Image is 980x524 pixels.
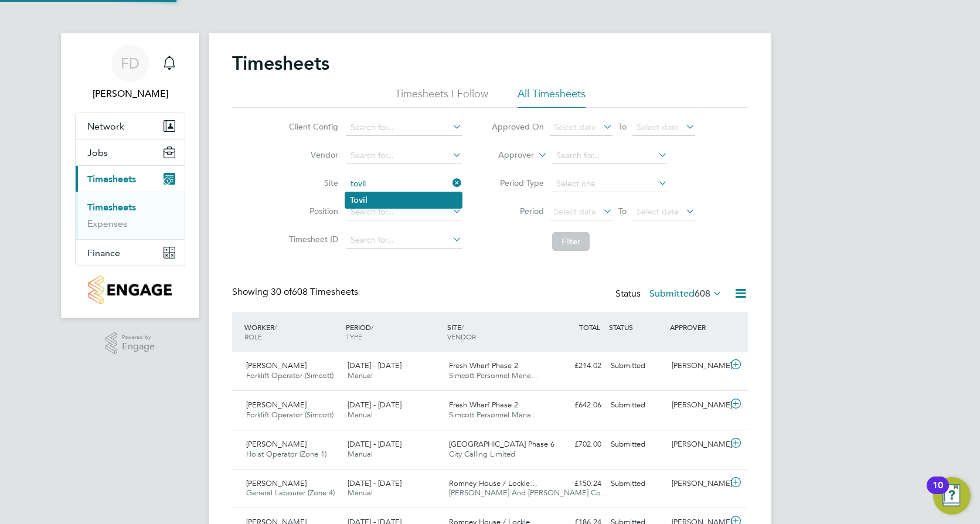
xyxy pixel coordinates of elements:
span: Powered by [122,332,155,342]
input: Select one [552,176,668,192]
span: 30 of [271,286,292,298]
img: countryside-properties-logo-retina.png [89,275,171,304]
label: Period Type [491,178,544,188]
div: Showing [232,286,360,298]
h2: Timesheets [232,52,329,75]
label: Timesheet ID [285,234,338,244]
span: Simcott Personnel Mana… [449,410,539,420]
input: Search for... [346,232,462,249]
div: £702.00 [545,435,606,454]
div: Status [615,286,724,302]
span: Finlay Daly [75,87,185,101]
span: FD [121,56,139,71]
span: General Labourer (Zone 4) [246,488,335,498]
a: Expenses [87,218,127,229]
span: Manual [348,410,373,420]
label: Approver [481,149,534,161]
label: Site [285,178,338,188]
span: [PERSON_NAME] [246,478,307,488]
li: Timesheets I Follow [395,87,488,108]
span: Select date [637,206,679,217]
span: TYPE [346,332,362,341]
button: Filter [552,232,590,251]
div: APPROVER [667,317,728,338]
div: 10 [933,485,943,501]
span: 608 Timesheets [271,286,358,298]
span: [DATE] - [DATE] [348,439,401,449]
span: VENDOR [447,332,476,341]
span: Forklift Operator (Simcott) [246,370,334,380]
span: [PERSON_NAME] And [PERSON_NAME] Co… [449,488,608,498]
span: Hoist Operator (Zone 1) [246,449,326,459]
div: [PERSON_NAME] [667,435,728,454]
span: Romney House / Lockle… [449,478,537,488]
span: Forklift Operator (Simcott) [246,410,334,420]
span: Fresh Wharf Phase 2 [449,360,518,370]
label: Submitted [649,288,722,300]
span: Engage [122,342,155,352]
span: Fresh Wharf Phase 2 [449,400,518,410]
div: £214.02 [545,356,606,376]
span: [DATE] - [DATE] [348,400,401,410]
div: [PERSON_NAME] [667,396,728,415]
span: [PERSON_NAME] [246,439,307,449]
div: Submitted [606,474,667,494]
input: Search for... [552,148,668,164]
div: PERIOD [343,317,444,347]
span: [DATE] - [DATE] [348,478,401,488]
div: Submitted [606,356,667,376]
span: To [615,203,630,219]
div: [PERSON_NAME] [667,356,728,376]
a: FD[PERSON_NAME] [75,45,185,101]
div: [PERSON_NAME] [667,474,728,494]
span: Manual [348,488,373,498]
span: / [371,322,373,332]
button: Jobs [76,139,185,165]
div: WORKER [241,317,343,347]
button: Open Resource Center, 10 new notifications [933,477,971,515]
a: Timesheets [87,202,136,213]
span: To [615,119,630,134]
div: Submitted [606,435,667,454]
li: All Timesheets [518,87,586,108]
span: [GEOGRAPHIC_DATA] Phase 6 [449,439,554,449]
span: / [274,322,277,332]
div: STATUS [606,317,667,338]
span: Simcott Personnel Mana… [449,370,539,380]
span: Finance [87,247,120,258]
span: Network [87,121,124,132]
input: Search for... [346,148,462,164]
button: Network [76,113,185,139]
div: SITE [444,317,546,347]
span: Jobs [87,147,108,158]
input: Search for... [346,176,462,192]
label: Client Config [285,121,338,132]
span: Select date [554,206,596,217]
b: Tovil [350,195,367,205]
span: Manual [348,370,373,380]
input: Search for... [346,204,462,220]
input: Search for... [346,120,462,136]
label: Approved On [491,121,544,132]
div: Timesheets [76,192,185,239]
div: £642.06 [545,396,606,415]
label: Position [285,206,338,216]
span: ROLE [244,332,262,341]
span: 608 [695,288,710,300]
span: [PERSON_NAME] [246,400,307,410]
label: Vendor [285,149,338,160]
span: City Calling Limited [449,449,515,459]
span: [PERSON_NAME] [246,360,307,370]
span: Select date [554,122,596,132]
div: Submitted [606,396,667,415]
div: £150.24 [545,474,606,494]
span: Select date [637,122,679,132]
nav: Main navigation [61,33,199,318]
button: Timesheets [76,166,185,192]
button: Finance [76,240,185,266]
span: TOTAL [579,322,600,332]
span: [DATE] - [DATE] [348,360,401,370]
span: Timesheets [87,173,136,185]
span: / [461,322,464,332]
a: Go to home page [75,275,185,304]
